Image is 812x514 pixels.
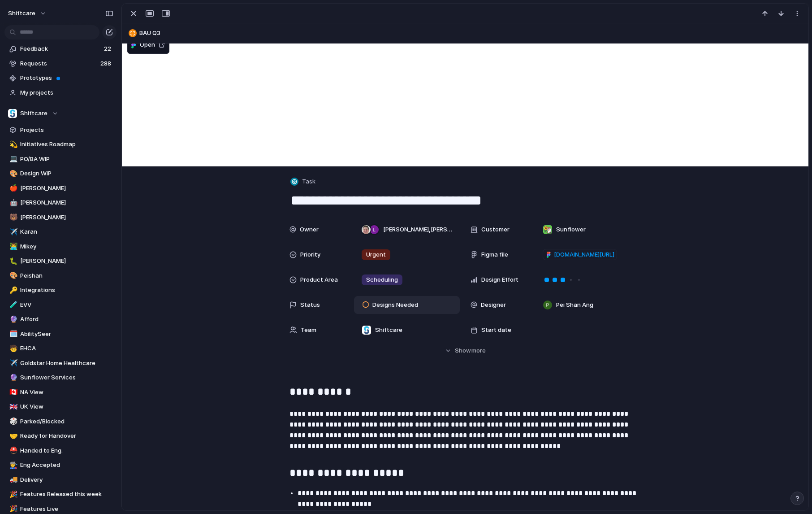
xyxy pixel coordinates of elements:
[4,444,117,457] a: ⛑️Handed to Eng.
[9,227,16,237] div: ✈️
[9,154,16,164] div: 💻
[4,254,117,268] a: 🐛[PERSON_NAME]
[20,169,113,178] span: Design WIP
[8,431,17,440] button: 🤝
[20,44,101,53] span: Feedback
[4,240,117,253] div: 👨‍💻Mikey
[20,184,113,193] span: [PERSON_NAME]
[8,505,17,514] button: 🎉
[8,446,17,455] button: ⛑️
[20,431,113,440] span: Ready for Handover
[20,286,113,295] span: Integrations
[4,415,117,428] a: 🎲Parked/Blocked
[8,344,17,353] button: 🧒
[366,250,386,259] span: Urgent
[9,358,16,368] div: ✈️
[4,211,117,224] div: 🐻[PERSON_NAME]
[481,275,518,284] span: Design Effort
[4,386,117,399] a: 🇨🇦NA View
[20,109,48,118] span: Shiftcare
[481,250,508,259] span: Figma file
[20,490,113,499] span: Features Released this week
[9,431,16,441] div: 🤝
[8,373,17,382] button: 🔮
[4,400,117,414] a: 🇬🇧UK View
[4,313,117,326] a: 🔮Afford
[20,59,98,68] span: Requests
[20,126,113,135] span: Projects
[8,271,17,280] button: 🎨
[8,461,17,470] button: 👨‍🏭
[20,505,113,514] span: Features Live
[9,270,16,281] div: 🎨
[4,196,117,209] a: 🤖[PERSON_NAME]
[9,198,16,208] div: 🤖
[8,301,17,309] button: 🧪
[289,175,318,188] button: Task
[9,402,16,412] div: 🇬🇧
[8,242,17,251] button: 👨‍💻
[4,298,117,312] div: 🧪EVV
[9,475,16,485] div: 🚚
[100,59,113,68] span: 288
[383,225,452,234] span: [PERSON_NAME] , [PERSON_NAME]
[301,326,316,335] span: Team
[4,429,117,443] a: 🤝Ready for Handover
[20,461,113,470] span: Eng Accepted
[9,256,16,266] div: 🐛
[20,140,113,149] span: Initiatives Roadmap
[8,155,17,164] button: 💻
[8,9,35,18] span: shiftcare
[20,88,113,97] span: My projects
[300,275,338,284] span: Product Area
[9,169,16,179] div: 🎨
[4,342,117,355] a: 🧒EHCA
[4,86,117,100] a: My projects
[4,138,117,151] div: 💫Initiatives Roadmap
[20,359,113,368] span: Goldstar Home Healthcare
[140,40,155,49] span: Open
[9,460,16,470] div: 👨‍🏭
[9,489,16,500] div: 🎉
[8,227,17,236] button: ✈️
[455,346,471,355] span: Show
[8,359,17,368] button: ✈️
[300,225,319,234] span: Owner
[4,371,117,384] a: 🔮Sunflower Services
[8,388,17,397] button: 🇨🇦
[4,473,117,487] a: 🚚Delivery
[8,490,17,499] button: 🎉
[8,140,17,149] button: 💫
[4,269,117,283] a: 🎨Peishan
[20,213,113,222] span: [PERSON_NAME]
[9,212,16,222] div: 🐻
[4,357,117,370] a: ✈️Goldstar Home Healthcare
[9,504,16,514] div: 🎉
[20,344,113,353] span: EHCA
[20,242,113,251] span: Mikey
[9,416,16,427] div: 🎲
[4,42,117,56] a: Feedback22
[4,167,117,180] a: 🎨Design WIP
[9,300,16,310] div: 🧪
[20,388,113,397] span: NA View
[8,330,17,339] button: 🗓️
[4,182,117,195] div: 🍎[PERSON_NAME]
[8,315,17,324] button: 🔮
[8,184,17,193] button: 🍎
[8,169,17,178] button: 🎨
[4,71,117,85] a: Prototypes
[4,458,117,472] a: 👨‍🏭Eng Accepted
[20,198,113,207] span: [PERSON_NAME]
[9,445,16,456] div: ⛑️
[289,343,641,359] button: Showmore
[4,488,117,501] a: 🎉Features Released this week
